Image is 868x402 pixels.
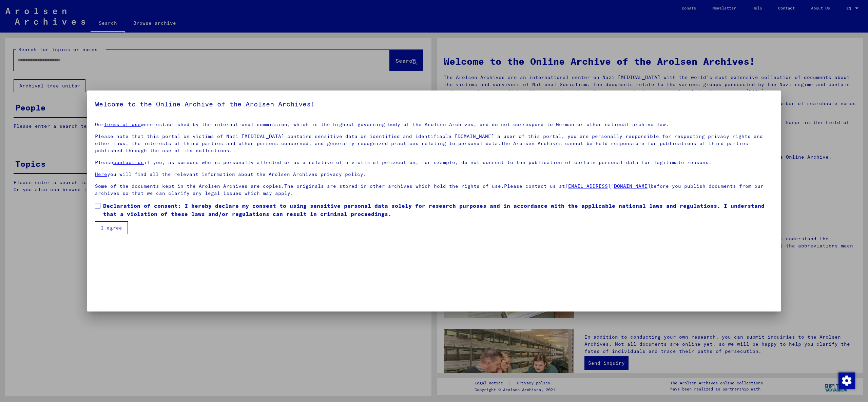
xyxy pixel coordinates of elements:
h5: Welcome to the Online Archive of the Arolsen Archives! [95,99,773,109]
a: terms of use [104,121,141,127]
p: Please note that this portal on victims of Nazi [MEDICAL_DATA] contains sensitive data on identif... [95,133,773,154]
a: [EMAIL_ADDRESS][DOMAIN_NAME] [565,183,651,189]
p: Some of the documents kept in the Arolsen Archives are copies.The originals are stored in other a... [95,183,773,197]
a: Here [95,171,107,177]
button: I agree [95,221,128,234]
p: you will find all the relevant information about the Arolsen Archives privacy policy. [95,171,773,178]
p: Please if you, as someone who is personally affected or as a relative of a victim of persecution,... [95,159,773,166]
a: contact us [113,159,144,165]
span: Declaration of consent: I hereby declare my consent to using sensitive personal data solely for r... [103,202,773,218]
p: Our were established by the international commission, which is the highest governing body of the ... [95,121,773,128]
img: Change consent [838,373,855,389]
